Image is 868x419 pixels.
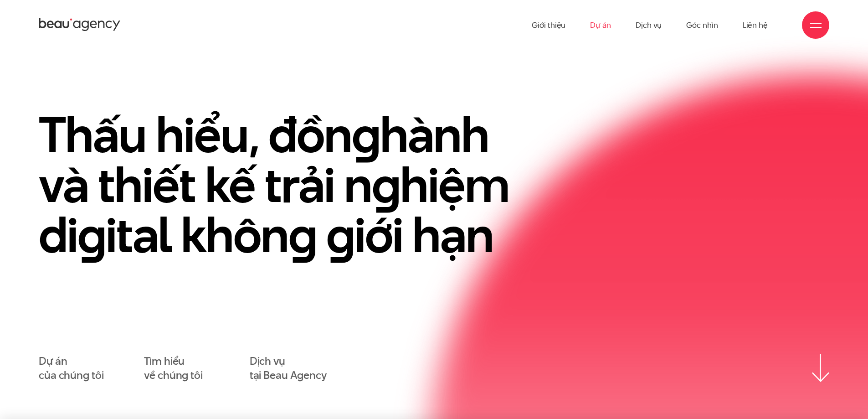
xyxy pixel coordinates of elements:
[326,201,354,269] en: g
[144,354,203,383] a: Tìm hiểuvề chúng tôi
[250,354,327,383] a: Dịch vụtại Beau Agency
[372,150,400,219] en: g
[288,201,317,269] en: g
[39,109,540,260] h1: Thấu hiểu, đồn hành và thiết kế trải n hiệm di ital khôn iới hạn
[77,201,106,269] en: g
[39,354,103,383] a: Dự áncủa chúng tôi
[352,100,380,169] en: g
